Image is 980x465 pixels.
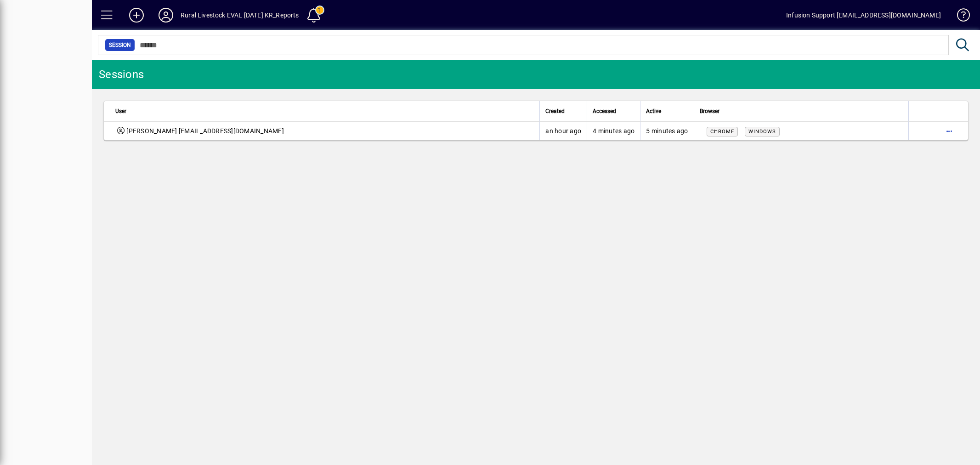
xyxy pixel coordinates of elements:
[710,129,734,135] span: Chrome
[545,106,565,116] span: Created
[587,122,640,140] td: 4 minutes ago
[115,106,126,116] span: User
[942,124,957,138] button: More options
[646,106,661,116] span: Active
[99,67,144,82] div: Sessions
[700,126,903,136] div: Mozilla/5.0 (Windows NT 10.0; Win64; x64) AppleWebKit/537.36 (KHTML, like Gecko) Chrome/140.0.0.0...
[748,129,776,135] span: Windows
[593,106,616,116] span: Accessed
[151,7,181,23] button: Profile
[181,8,299,23] div: Rural Livestock EVAL [DATE] KR_Reports
[109,40,131,50] span: Session
[126,126,284,136] span: [PERSON_NAME] [EMAIL_ADDRESS][DOMAIN_NAME]
[539,122,587,140] td: an hour ago
[950,2,969,32] a: Knowledge Base
[122,7,151,23] button: Add
[700,106,719,116] span: Browser
[640,122,693,140] td: 5 minutes ago
[786,8,941,23] div: Infusion Support [EMAIL_ADDRESS][DOMAIN_NAME]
